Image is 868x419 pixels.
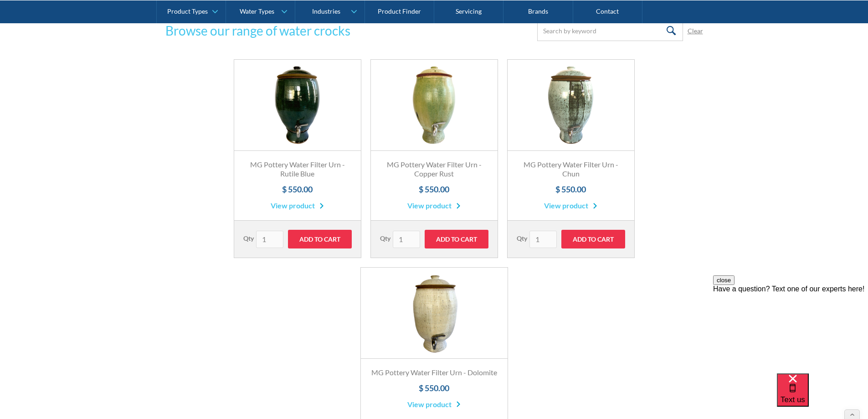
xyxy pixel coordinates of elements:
input: Search by keyword [537,21,683,41]
label: Qty [517,233,527,243]
input: Add to Cart [561,230,625,248]
iframe: podium webchat widget prompt [713,275,868,385]
label: Qty [243,233,254,243]
a: View product [407,200,461,211]
h4: $ 550.00 [370,382,498,394]
div: Water Types [240,7,274,15]
h4: $ 550.00 [243,183,352,196]
h3: MG Pottery Water Filter Urn - Rutile Blue [243,160,352,179]
a: Clear [688,26,703,36]
div: Industries [312,7,340,15]
a: View product [407,399,461,410]
a: View product [544,200,597,211]
h4: $ 550.00 [517,183,625,196]
form: Email Form [537,21,703,41]
label: Qty [380,233,390,243]
input: Add to Cart [425,230,488,248]
h3: MG Pottery Water Filter Urn - Copper Rust [380,160,488,179]
input: Add to Cart [288,230,352,248]
h3: Browse our range of water crocks [165,21,350,40]
a: View product [271,200,324,211]
h3: MG Pottery Water Filter Urn - Chun [517,160,625,179]
h4: $ 550.00 [380,183,488,196]
div: Product Types [167,7,208,15]
h3: MG Pottery Water Filter Urn - Dolomite [370,368,498,378]
iframe: podium webchat widget bubble [777,373,868,419]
